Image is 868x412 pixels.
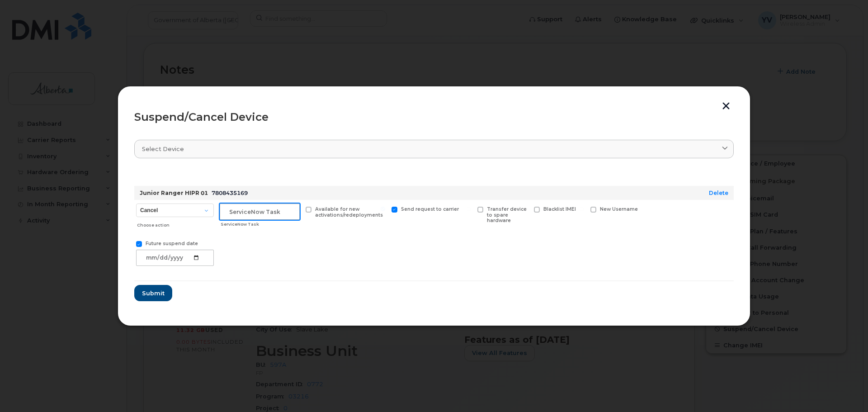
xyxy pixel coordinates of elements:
span: Available for new activations/redeployments [315,206,383,218]
input: ServiceNow Task [220,204,300,220]
span: Transfer device to spare hardware [487,206,527,224]
div: Choose action [137,218,214,229]
input: Transfer device to spare hardware [467,207,471,211]
strong: Junior Ranger HIPR 01 [140,189,208,196]
a: Delete [709,189,728,196]
span: Select device [142,145,184,153]
button: Submit [134,285,172,301]
span: Submit [142,289,165,298]
span: New Username [600,206,638,212]
div: Suspend/Cancel Device [134,112,734,123]
span: Blacklist IMEI [543,206,576,212]
input: Blacklist IMEI [523,207,528,211]
div: ServiceNow Task [221,221,300,228]
input: Available for new activations/redeployments [295,207,299,211]
span: Send request to carrier [401,206,459,212]
input: Send request to carrier [381,207,385,211]
input: New Username [580,207,584,211]
span: Future suspend date [146,241,198,246]
a: Select device [134,140,734,158]
span: 7808435169 [212,189,248,196]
